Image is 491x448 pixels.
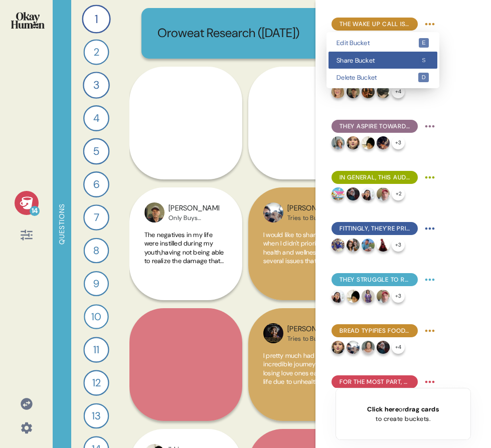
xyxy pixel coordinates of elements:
span: Delete Bucket [337,74,418,81]
span: Share Bucket [337,57,418,64]
kbd: e [419,38,429,48]
span: Edit Bucket [337,40,418,46]
kbd: s [419,56,429,65]
kbd: d [418,73,429,82]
